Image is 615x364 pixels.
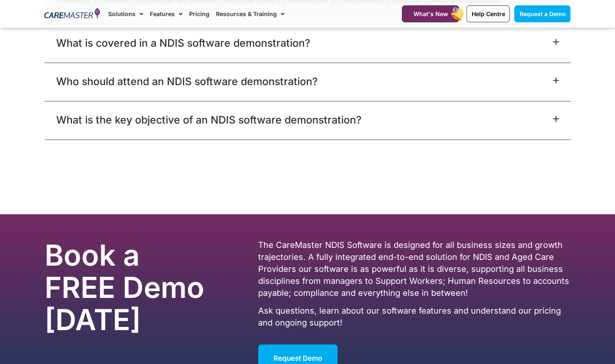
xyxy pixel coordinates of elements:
[56,74,318,88] a: Who should attend an NDIS software demonstration?
[86,141,97,150] span: .au
[413,10,448,17] span: What's New
[19,141,68,150] span: @caremaster
[258,305,570,328] p: Ask questions, learn about our software features and understand our pricing and ongoing support!
[273,354,322,362] span: Request Demo
[45,24,571,62] div: What is covered in a NDIS software demonstration?
[471,10,505,17] span: Help Centre
[56,112,361,127] a: What is the key objective of an NDIS software demonstration?
[56,35,310,50] a: What is covered in a NDIS software demonstration?
[519,10,565,17] span: Request a Demo
[44,8,100,20] img: CareMaster Logo
[402,5,459,22] a: What's New
[514,5,570,22] a: Request a Demo
[45,239,216,335] h2: Book a FREE Demo [DATE]
[68,141,86,150] span: .com
[466,5,510,22] a: Help Centre
[45,101,571,139] div: What is the key objective of an NDIS software demonstration?
[45,62,571,101] div: Who should attend an NDIS software demonstration?
[258,239,570,299] p: The CareMaster NDIS Software is designed for all business sizes and growth trajectories. A fully ...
